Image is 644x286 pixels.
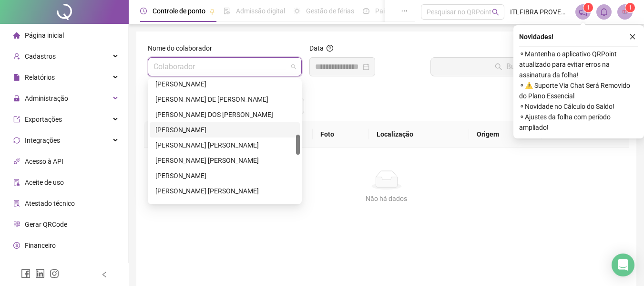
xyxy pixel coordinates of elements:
[150,122,300,138] div: JADSON ALVES RODRIGUES
[155,140,294,150] div: [PERSON_NAME] [PERSON_NAME]
[155,79,294,89] div: [PERSON_NAME]
[13,221,20,228] span: qrcode
[13,137,20,144] span: sync
[13,53,20,60] span: user-add
[519,80,638,101] span: ⚬ ⚠️ Suporte Via Chat Será Removido do Plano Essencial
[21,269,31,278] span: facebook
[519,32,553,42] span: Novidades !
[309,44,324,52] span: Data
[150,183,300,199] div: KATIUCIA ALVES BEZERRA
[101,271,108,278] span: left
[150,92,300,107] div: ISAQUE PASTORA DE JESUS
[625,3,635,12] sup: Atualize o seu contato no menu Meus Dados
[25,32,64,39] span: Página inicial
[209,9,215,14] span: pushpin
[13,74,20,81] span: file
[401,8,408,14] span: ellipsis
[25,158,63,165] span: Acesso à API
[13,32,20,39] span: home
[155,170,294,181] div: [PERSON_NAME]
[236,7,285,15] span: Admissão digital
[25,242,56,249] span: Financeiro
[13,242,20,249] span: dollar
[155,94,294,105] div: [PERSON_NAME] DE [PERSON_NAME]
[150,168,300,183] div: JUAN FERREIRA SANTOS
[579,8,587,16] span: notification
[519,112,638,133] span: ⚬ Ajustes da folha com período ampliado!
[25,221,67,228] span: Gerar QRCode
[155,125,294,135] div: [PERSON_NAME]
[375,7,412,15] span: Painel do DP
[600,8,608,16] span: bell
[583,3,593,12] sup: 1
[313,121,369,148] th: Foto
[363,8,369,14] span: dashboard
[430,57,625,76] button: Buscar registros
[148,43,218,53] label: Nome do colaborador
[25,200,75,207] span: Atestado técnico
[25,137,60,144] span: Integrações
[50,269,59,278] span: instagram
[150,107,300,122] div: IVO RODRIGUES DOS SANTOS JUNIOR
[13,95,20,102] span: lock
[150,199,300,214] div: LAYLA RUAS CAVALCANTE
[150,153,300,168] div: JOAO HENRIQUE GOUVEA DE OLIVEIRA
[327,45,333,52] span: question-circle
[492,9,499,16] span: search
[150,138,300,153] div: JESSICA COSTA SANTOS
[629,33,636,40] span: close
[13,179,20,186] span: audit
[25,179,64,186] span: Aceite de uso
[25,263,73,270] span: Central de ajuda
[155,193,617,204] div: Não há dados
[519,101,638,112] span: ⚬ Novidade no Cálculo do Saldo!
[35,269,45,278] span: linkedin
[155,186,294,196] div: [PERSON_NAME] [PERSON_NAME]
[153,7,205,15] span: Controle de ponto
[13,116,20,123] span: export
[25,74,55,81] span: Relatórios
[155,109,294,120] div: [PERSON_NAME] DOS [PERSON_NAME]
[618,5,632,19] img: 38576
[150,76,300,92] div: ISAAC SANTOS BRITO
[13,158,20,165] span: api
[25,53,56,60] span: Cadastros
[369,121,470,148] th: Localização
[306,7,354,15] span: Gestão de férias
[469,121,542,148] th: Origem
[155,201,294,212] div: LAYLA RUAS CAVALCANTE
[25,95,68,102] span: Administração
[140,8,147,14] span: clock-circle
[510,7,570,17] span: ITLFIBRA PROVEDOR DE INTERNET
[587,4,590,11] span: 1
[629,4,632,11] span: 1
[519,49,638,80] span: ⚬ Mantenha o aplicativo QRPoint atualizado para evitar erros na assinatura da folha!
[294,8,300,14] span: sun
[155,155,294,166] div: [PERSON_NAME] [PERSON_NAME]
[25,116,62,123] span: Exportações
[224,8,230,14] span: file-done
[612,254,634,276] div: Open Intercom Messenger
[13,200,20,207] span: solution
